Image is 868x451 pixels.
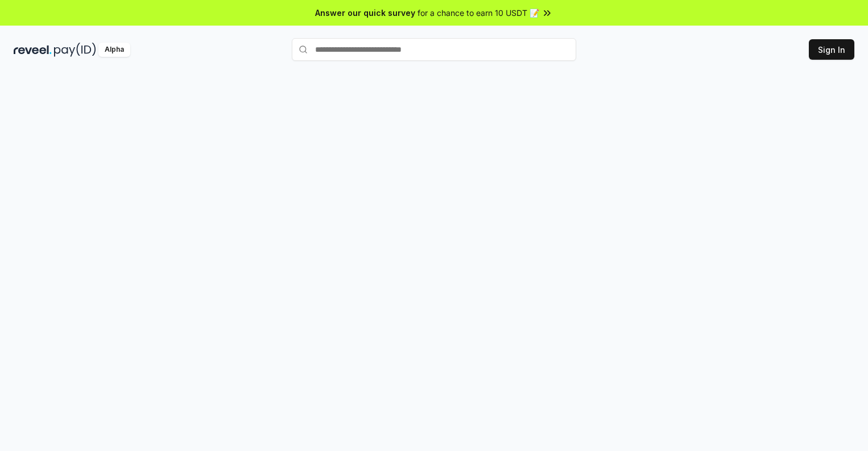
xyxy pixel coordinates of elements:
[14,43,52,57] img: reveel_dark
[54,43,96,57] img: pay_id
[418,7,539,19] span: for a chance to earn 10 USDT 📝
[98,43,130,57] div: Alpha
[809,39,854,60] button: Sign In
[315,7,415,19] span: Answer our quick survey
